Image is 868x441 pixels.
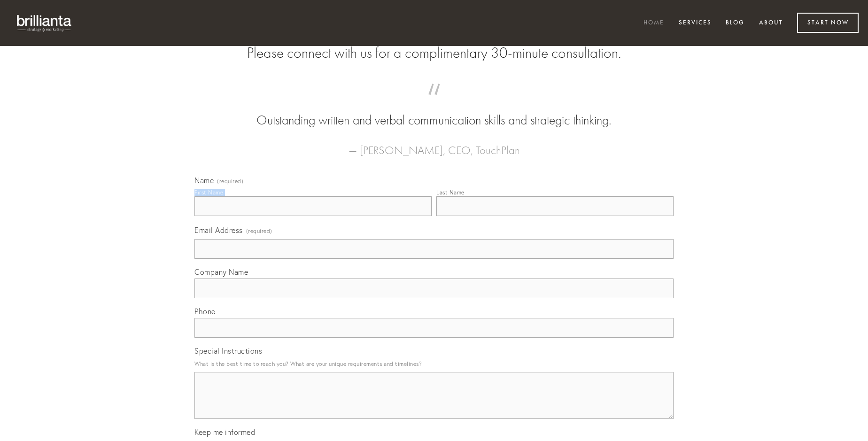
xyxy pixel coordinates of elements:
[209,130,659,160] figcaption: — [PERSON_NAME], CEO, TouchPlan
[673,15,718,31] a: Services
[194,189,223,196] div: First Name
[436,189,465,196] div: Last Name
[194,225,243,235] span: Email Address
[209,93,659,130] blockquote: Outstanding written and verbal communication skills and strategic thinking.
[194,44,674,62] h2: Please connect with us for a complimentary 30-minute consultation.
[9,9,80,37] img: brillianta - research, strategy, marketing
[246,224,272,237] span: (required)
[217,178,243,184] span: (required)
[753,15,789,31] a: About
[720,15,751,31] a: Blog
[194,427,255,437] span: Keep me informed
[194,176,214,185] span: Name
[194,346,262,356] span: Special Instructions
[637,15,670,31] a: Home
[209,93,659,111] span: “
[797,13,859,33] a: Start Now
[194,267,248,277] span: Company Name
[194,357,674,370] p: What is the best time to reach you? What are your unique requirements and timelines?
[194,307,216,316] span: Phone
